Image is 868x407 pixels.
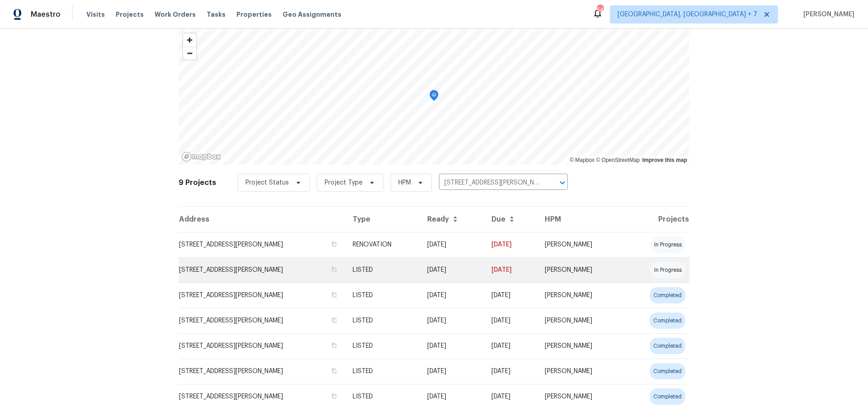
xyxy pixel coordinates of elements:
[207,11,226,18] span: Tasks
[181,151,221,162] a: Mapbox homepage
[330,240,338,248] button: Copy Address
[420,257,484,283] td: [DATE]
[642,157,687,163] a: Improve this map
[183,47,196,60] span: Zoom out
[429,90,439,104] div: Map marker
[345,283,420,308] td: LISTED
[556,176,569,189] button: Open
[345,257,420,283] td: LISTED
[538,283,624,308] td: [PERSON_NAME]
[538,232,624,257] td: [PERSON_NAME]
[345,359,420,384] td: LISTED
[183,33,196,47] button: Zoom in
[345,333,420,359] td: LISTED
[484,359,538,384] td: [DATE]
[650,388,685,405] div: completed
[651,237,685,253] div: in progress
[800,10,854,19] span: [PERSON_NAME]
[179,359,345,384] td: [STREET_ADDRESS][PERSON_NAME]
[330,265,338,274] button: Copy Address
[651,262,685,278] div: in progress
[236,10,272,19] span: Properties
[155,10,196,19] span: Work Orders
[484,207,538,232] th: Due
[439,176,542,190] input: Search projects
[283,10,341,19] span: Geo Assignments
[420,333,484,359] td: [DATE]
[31,10,61,19] span: Maestro
[650,338,685,354] div: completed
[420,232,484,257] td: Acq COE 2025-03-25T00:00:00.000Z
[538,207,624,232] th: HPM
[484,257,538,283] td: [DATE]
[345,207,420,232] th: Type
[484,283,538,308] td: [DATE]
[650,363,685,379] div: completed
[538,333,624,359] td: [PERSON_NAME]
[484,232,538,257] td: [DATE]
[179,333,345,359] td: [STREET_ADDRESS][PERSON_NAME]
[420,283,484,308] td: [DATE]
[330,392,338,400] button: Copy Address
[179,257,345,283] td: [STREET_ADDRESS][PERSON_NAME]
[484,308,538,333] td: [DATE]
[398,178,411,187] span: HPM
[484,333,538,359] td: [DATE]
[624,207,689,232] th: Projects
[179,178,216,187] h2: 9 Projects
[650,287,685,303] div: completed
[245,178,289,187] span: Project Status
[596,157,640,163] a: OpenStreetMap
[183,47,196,60] button: Zoom out
[420,308,484,333] td: [DATE]
[538,257,624,283] td: [PERSON_NAME]
[420,207,484,232] th: Ready
[345,308,420,333] td: LISTED
[597,5,603,14] div: 54
[116,10,144,19] span: Projects
[345,232,420,257] td: RENOVATION
[330,316,338,324] button: Copy Address
[538,359,624,384] td: [PERSON_NAME]
[330,341,338,350] button: Copy Address
[179,283,345,308] td: [STREET_ADDRESS][PERSON_NAME]
[325,178,363,187] span: Project Type
[650,312,685,329] div: completed
[538,308,624,333] td: [PERSON_NAME]
[570,157,594,163] a: Mapbox
[420,359,484,384] td: [DATE]
[179,232,345,257] td: [STREET_ADDRESS][PERSON_NAME]
[330,367,338,375] button: Copy Address
[179,308,345,333] td: [STREET_ADDRESS][PERSON_NAME]
[179,207,345,232] th: Address
[179,29,689,165] canvas: Map
[86,10,105,19] span: Visits
[618,10,757,19] span: [GEOGRAPHIC_DATA], [GEOGRAPHIC_DATA] + 7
